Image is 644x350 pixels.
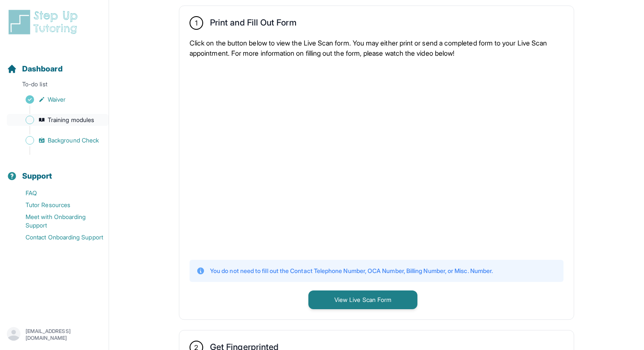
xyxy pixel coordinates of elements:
a: Waiver [7,94,109,105]
span: Background Check [48,136,99,145]
p: Click on the button below to view the Live Scan form. You may either print or send a completed fo... [190,38,563,58]
h2: Print and Fill Out Form [210,17,296,31]
a: Background Check [7,134,109,146]
button: Dashboard [3,49,105,78]
button: Support [3,157,105,185]
button: [EMAIL_ADDRESS][DOMAIN_NAME] [7,327,102,342]
img: logo [7,9,83,36]
span: Training modules [48,116,94,124]
span: Waiver [48,95,66,104]
span: 1 [195,18,198,28]
span: Dashboard [22,63,63,75]
a: FAQ [7,187,109,199]
p: To-do list [3,80,105,92]
a: Meet with Onboarding Support [7,211,109,231]
button: View Live Scan Form [308,290,417,309]
a: Dashboard [7,63,63,75]
a: Tutor Resources [7,199,109,211]
iframe: YouTube video player [190,65,488,251]
a: Contact Onboarding Support [7,231,109,243]
p: [EMAIL_ADDRESS][DOMAIN_NAME] [26,328,102,341]
p: You do not need to fill out the Contact Telephone Number, OCA Number, Billing Number, or Misc. Nu... [210,267,493,275]
span: Support [22,170,52,182]
a: View Live Scan Form [308,295,417,304]
a: Training modules [7,114,109,126]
